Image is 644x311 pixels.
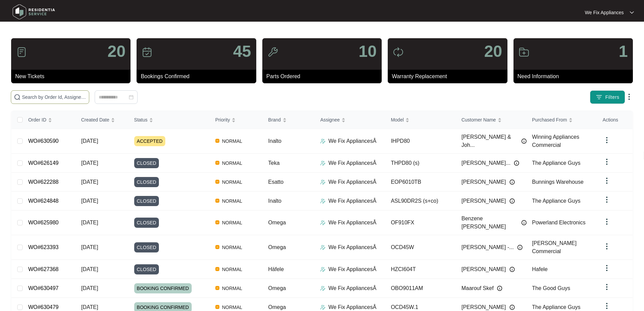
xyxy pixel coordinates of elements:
[23,111,76,129] th: Order ID
[385,192,456,210] td: ASL90DR2S (s+co)
[28,179,58,185] a: WO#622288
[461,265,506,273] span: [PERSON_NAME]
[76,111,129,129] th: Created Date
[328,159,376,167] p: We Fix AppliancesÂ
[603,136,611,144] img: dropdown arrow
[28,220,58,225] a: WO#625980
[519,47,529,58] img: icon
[320,267,326,272] img: Assigner Icon
[456,111,527,129] th: Customer Name
[134,283,192,293] span: BOOKING CONFIRMED
[142,47,152,58] img: icon
[268,285,286,291] span: Omega
[625,93,633,101] img: dropdown arrow
[603,302,611,310] img: dropdown arrow
[219,137,245,145] span: NORMAL
[590,90,625,104] button: filter iconFilters
[619,43,628,60] p: 1
[509,198,515,204] img: Info icon
[532,116,567,124] span: Purchased From
[603,196,611,204] img: dropdown arrow
[134,242,159,252] span: CLOSED
[532,240,577,254] span: [PERSON_NAME] Commercial
[28,198,58,204] a: WO#624848
[215,180,219,184] img: Vercel Logo
[385,111,456,129] th: Model
[514,160,519,166] img: Info icon
[134,177,159,187] span: CLOSED
[385,173,456,192] td: EOP6010TB
[219,178,245,186] span: NORMAL
[28,266,58,272] a: WO#627368
[385,235,456,260] td: OCD45W
[461,159,510,167] span: [PERSON_NAME]...
[603,264,611,272] img: dropdown arrow
[28,304,58,310] a: WO#630479
[28,116,46,124] span: Order ID
[532,220,586,225] span: Powerland Electronics
[215,267,219,271] img: Vercel Logo
[320,245,326,250] img: Assigner Icon
[219,197,245,205] span: NORMAL
[268,138,281,144] span: Inalto
[393,47,404,58] img: icon
[268,244,286,250] span: Omega
[461,284,494,292] span: Maarouf Skef
[385,210,456,235] td: OF910FX
[81,220,98,225] span: [DATE]
[215,161,219,165] img: Vercel Logo
[359,43,377,60] p: 10
[219,243,245,251] span: NORMAL
[603,242,611,250] img: dropdown arrow
[81,266,98,272] span: [DATE]
[141,72,256,81] p: Bookings Confirmed
[134,218,159,228] span: CLOSED
[268,266,284,272] span: Häfele
[134,158,159,168] span: CLOSED
[320,286,326,291] img: Assigner Icon
[215,199,219,203] img: Vercel Logo
[497,286,502,291] img: Info icon
[134,116,148,124] span: Status
[603,177,611,185] img: dropdown arrow
[328,243,376,251] p: We Fix AppliancesÂ
[320,305,326,310] img: Assigner Icon
[509,267,515,272] img: Info icon
[215,286,219,290] img: Vercel Logo
[28,285,58,291] a: WO#630497
[320,160,326,166] img: Assigner Icon
[81,179,98,185] span: [DATE]
[268,304,286,310] span: Omega
[134,196,159,206] span: CLOSED
[233,43,251,60] p: 45
[215,139,219,143] img: Vercel Logo
[81,244,98,250] span: [DATE]
[22,93,86,101] input: Search by Order Id, Assignee Name, Customer Name, Brand and Model
[16,47,27,58] img: icon
[532,285,570,291] span: The Good Guys
[328,219,376,227] p: We Fix AppliancesÂ
[263,111,315,129] th: Brand
[268,179,283,185] span: Esatto
[219,219,245,227] span: NORMAL
[521,220,527,225] img: Info icon
[532,179,583,185] span: Bunnings Warehouse
[268,220,286,225] span: Omega
[81,116,109,124] span: Created Date
[315,111,385,129] th: Assignee
[81,198,98,204] span: [DATE]
[517,245,523,250] img: Info icon
[597,111,633,129] th: Actions
[320,116,340,124] span: Assignee
[461,116,496,124] span: Customer Name
[328,137,376,145] p: We Fix AppliancesÂ
[391,116,404,124] span: Model
[28,244,58,250] a: WO#623393
[532,304,580,310] span: The Appliance Guys
[215,116,230,124] span: Priority
[129,111,210,129] th: Status
[219,159,245,167] span: NORMAL
[81,160,98,166] span: [DATE]
[219,265,245,273] span: NORMAL
[518,72,633,81] p: Need Information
